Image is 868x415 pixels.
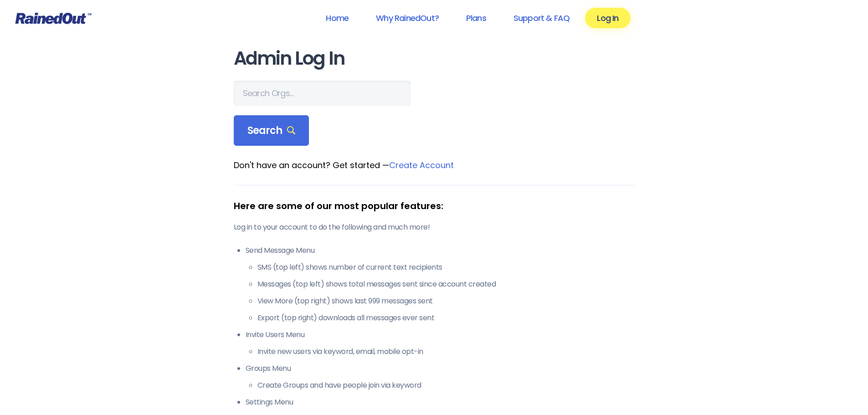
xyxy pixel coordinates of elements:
h1: Admin Log In [234,48,635,69]
li: Create Groups and have people join via keyword [257,380,635,391]
div: Here are some of our most popular features: [234,199,635,213]
li: Export (top right) downloads all messages ever sent [257,313,635,323]
li: Groups Menu [246,363,635,391]
div: Search [234,115,309,146]
a: Plans [454,8,498,28]
li: SMS (top left) shows number of current text recipients [257,262,635,273]
li: Invite new users via keyword, email, mobile opt-in [257,346,635,357]
a: Log In [585,8,630,28]
li: View More (top right) shows last 999 messages sent [257,296,635,307]
li: Send Message Menu [246,245,635,323]
p: Log in to your account to do the following and much more! [234,222,635,233]
a: Why RainedOut? [364,8,451,28]
a: Support & FAQ [502,8,581,28]
a: Create Account [389,159,454,171]
input: Search Orgs… [234,81,411,106]
li: Invite Users Menu [246,329,635,357]
span: Search [247,124,296,137]
a: Home [314,8,360,28]
li: Messages (top left) shows total messages sent since account created [257,279,635,290]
